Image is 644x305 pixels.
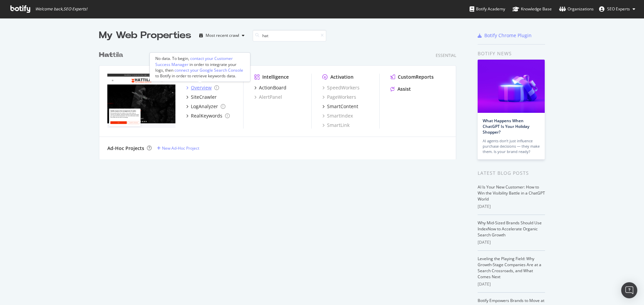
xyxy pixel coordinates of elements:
a: SmartIndex [322,112,353,119]
a: Botify Chrome Plugin [478,32,532,39]
div: SmartContent [327,103,358,110]
a: LogAnalyzer [186,103,225,110]
div: My Web Properties [99,29,191,42]
div: Overview [191,84,212,91]
a: What Happens When ChatGPT Is Your Holiday Shopper? [483,118,529,135]
div: Most recent crawl [206,33,239,37]
div: [DATE] [478,281,545,287]
div: New Ad-Hoc Project [162,145,199,151]
a: SiteCrawler [186,94,217,100]
div: CustomReports [398,74,434,80]
div: tila [99,50,123,60]
div: connect your Google Search Console [174,67,243,73]
a: Leveling the Playing Field: Why Growth-Stage Companies Are at a Search Crossroads, and What Comes... [478,256,541,280]
a: Hattila [99,50,126,60]
div: Intelligence [262,74,289,80]
button: SEO Experts [594,4,641,14]
a: SmartContent [322,103,358,110]
div: Activation [330,74,354,80]
div: Open Intercom Messenger [621,282,637,298]
div: Botify Chrome Plugin [484,32,532,39]
div: Ad-Hoc Projects [107,145,144,152]
button: Most recent crawl [197,30,247,41]
div: [DATE] [478,204,545,210]
div: Assist [397,86,411,92]
div: Botify news [478,50,545,57]
span: Welcome back, SEO Experts ! [35,6,87,12]
a: ActionBoard [254,84,286,91]
img: hattila.com [107,74,175,128]
div: contact your Customer Success Manager [155,56,233,67]
div: [DATE] [478,239,545,245]
div: Organizations [559,6,594,12]
div: No data. To begin, in order to integrate your logs, then to Botify in order to retrieve keywords ... [155,56,245,79]
div: Essential [436,53,456,58]
div: ActionBoard [259,84,286,91]
div: AI agents don’t just influence purchase decisions — they make them. Is your brand ready? [483,138,540,154]
b: Hat [99,52,113,58]
a: PageWorkers [322,94,356,100]
div: Knowledge Base [513,6,552,12]
a: CustomReports [390,74,434,80]
img: What Happens When ChatGPT Is Your Holiday Shopper? [478,60,545,113]
div: SiteCrawler [191,94,217,100]
div: LogAnalyzer [191,103,218,110]
a: SmartLink [322,122,350,129]
a: New Ad-Hoc Project [157,145,199,151]
div: RealKeywords [191,112,222,119]
span: SEO Experts [607,6,630,12]
a: RealKeywords [186,112,230,119]
input: Search [253,30,326,42]
div: Botify Academy [470,6,505,12]
div: grid [99,42,462,159]
a: Overview [186,84,219,91]
a: SpeedWorkers [322,84,360,91]
a: Assist [390,86,411,92]
a: Why Mid-Sized Brands Should Use IndexNow to Accelerate Organic Search Growth [478,220,542,238]
div: Latest Blog Posts [478,169,545,177]
a: AI Is Your New Customer: How to Win the Visibility Battle in a ChatGPT World [478,184,545,202]
a: AlertPanel [254,94,282,100]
